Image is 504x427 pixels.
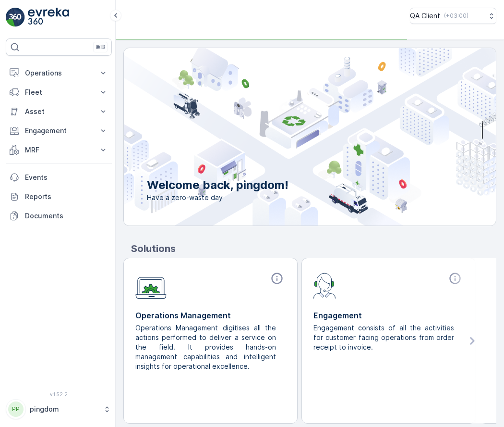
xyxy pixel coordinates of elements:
button: QA Client(+03:00) [410,8,496,24]
p: Events [25,173,108,182]
div: PP [8,402,24,417]
img: logo_light-DOdMpM7g.png [28,8,69,27]
p: Operations Management [135,310,286,321]
p: ⌘B [96,43,105,51]
img: city illustration [81,48,496,226]
p: Documents [25,211,108,221]
a: Reports [6,187,112,206]
p: MRF [25,145,93,155]
button: Fleet [6,83,112,102]
p: QA Client [410,11,440,21]
span: Have a zero-waste day [147,193,288,202]
button: PPpingdom [6,399,112,419]
button: Engagement [6,121,112,140]
p: Operations [25,68,93,78]
p: Asset [25,107,93,116]
p: Operations Management digitises all the actions performed to deliver a service on the field. It p... [135,323,278,371]
p: Solutions [131,241,496,256]
p: ( +03:00 ) [444,12,468,20]
p: Engagement [313,310,464,321]
p: Reports [25,192,108,201]
button: MRF [6,140,112,160]
p: Welcome back, pingdom! [147,177,288,193]
a: Documents [6,206,112,226]
p: Engagement consists of all the activities for customer facing operations from order receipt to in... [313,323,456,352]
a: Events [6,168,112,187]
p: Fleet [25,88,93,97]
img: module-icon [135,272,167,299]
button: Asset [6,102,112,121]
span: v 1.52.2 [6,391,112,397]
button: Operations [6,63,112,83]
img: module-icon [313,272,336,299]
p: Engagement [25,126,93,136]
p: pingdom [30,404,98,414]
img: logo [6,8,25,27]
